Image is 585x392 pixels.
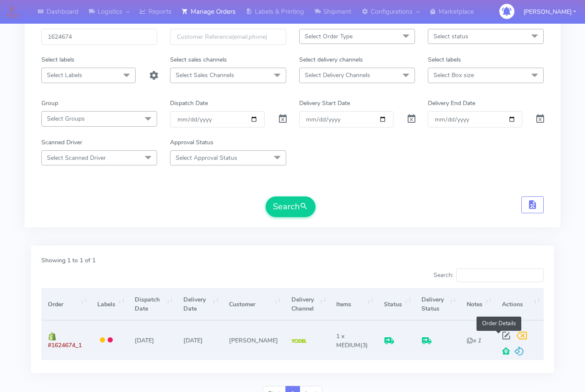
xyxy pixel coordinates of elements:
label: Select delivery channels [299,55,363,64]
input: Order Id [41,29,157,45]
img: shopify.png [48,332,56,341]
input: Customer Reference(email,phone) [170,29,286,45]
label: Dispatch Date [170,99,208,108]
td: [DATE] [176,320,223,360]
label: Approval Status [170,138,214,147]
td: [PERSON_NAME] [223,320,285,360]
label: Search: [433,268,544,282]
th: Labels: activate to sort column ascending [91,288,128,320]
span: Select Order Type [305,32,353,40]
th: Status: activate to sort column ascending [378,288,415,320]
span: Select Delivery Channels [305,71,370,79]
span: #1624674_1 [48,341,82,349]
img: Yodel [291,339,306,343]
span: (3) [336,332,368,349]
span: Select Box size [433,71,474,79]
th: Order: activate to sort column ascending [41,288,91,320]
span: Select Scanned Driver [47,154,106,162]
th: Dispatch Date: activate to sort column ascending [128,288,177,320]
label: Select sales channels [170,55,227,64]
th: Delivery Channel: activate to sort column ascending [285,288,330,320]
button: Search [266,196,316,217]
label: Scanned Driver [41,138,82,147]
th: Customer: activate to sort column ascending [223,288,285,320]
span: 1 x MEDIUM [336,332,360,349]
th: Notes: activate to sort column ascending [460,288,495,320]
label: Select labels [41,55,74,64]
label: Showing 1 to 1 of 1 [41,256,96,265]
i: x 1 [467,336,481,345]
th: Delivery Date: activate to sort column ascending [176,288,223,320]
td: [DATE] [128,320,177,360]
th: Delivery Status: activate to sort column ascending [415,288,460,320]
span: Select Sales Channels [176,71,234,79]
input: Search: [456,268,544,282]
span: Select Groups [47,115,85,123]
label: Group [41,99,58,108]
label: Delivery End Date [428,99,475,108]
label: Delivery Start Date [299,99,350,108]
th: Items: activate to sort column ascending [330,288,378,320]
th: Actions: activate to sort column ascending [495,288,544,320]
span: Select Approval Status [176,154,237,162]
label: Select labels [428,55,461,64]
span: Select status [433,32,468,40]
button: [PERSON_NAME] [517,3,582,21]
span: Select Labels [47,71,82,79]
